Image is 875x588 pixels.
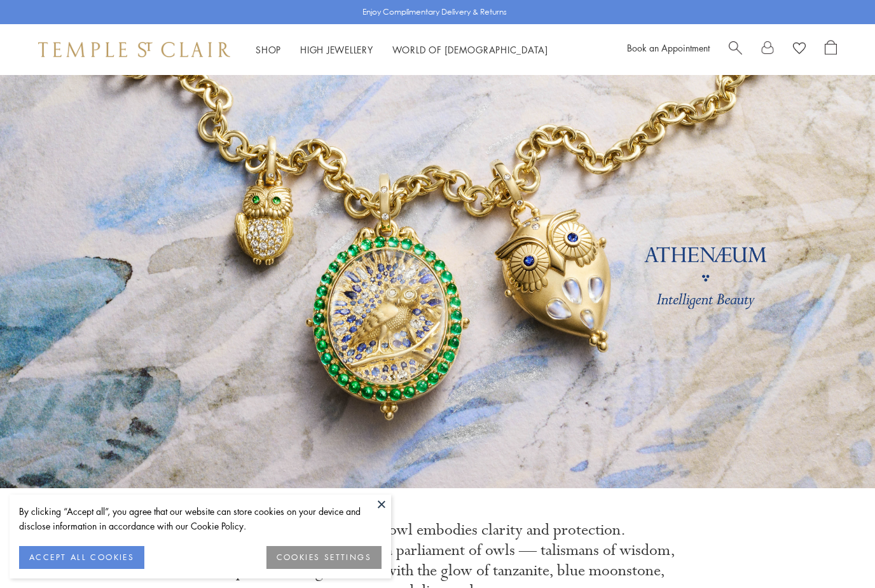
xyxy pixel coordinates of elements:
[266,546,382,569] button: COOKIES SETTINGS
[256,42,548,58] nav: Main navigation
[729,40,742,59] a: Search
[392,43,548,56] a: World of [DEMOGRAPHIC_DATA]World of [DEMOGRAPHIC_DATA]
[825,40,837,59] a: Open Shopping Bag
[19,546,144,569] button: ACCEPT ALL COOKIES
[300,43,373,56] a: High JewelleryHigh Jewellery
[362,6,507,18] p: Enjoy Complimentary Delivery & Returns
[19,504,382,533] div: By clicking “Accept all”, you agree that our website can store cookies on your device and disclos...
[627,41,710,54] a: Book an Appointment
[811,528,862,575] iframe: Gorgias live chat messenger
[793,40,806,59] a: View Wishlist
[256,43,281,56] a: ShopShop
[38,42,230,57] img: Temple St. Clair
